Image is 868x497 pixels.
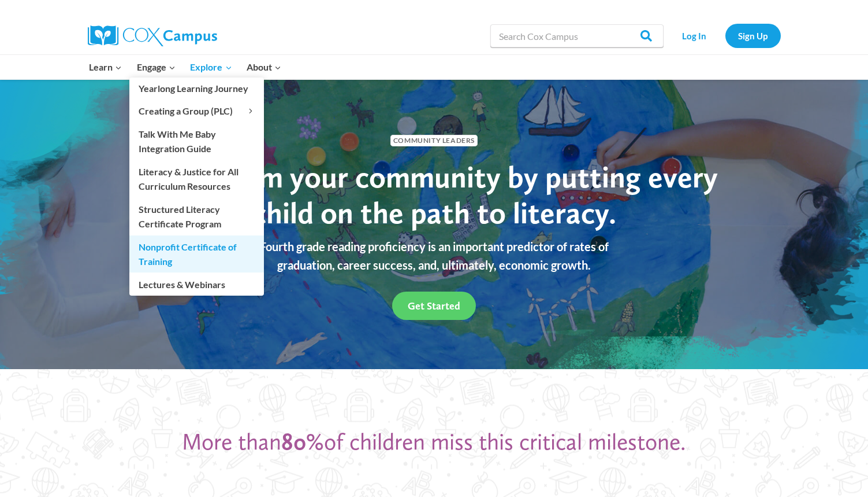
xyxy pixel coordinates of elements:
[281,428,324,455] strong: 80%
[129,123,264,160] a: Talk With Me Baby Integration Guide
[725,24,781,47] a: Sign Up
[151,159,718,231] span: Transform your community by putting every child on the path to literacy.
[129,273,264,295] a: Lectures & Webinars
[669,24,720,47] a: Log In
[129,160,264,197] a: Literacy & Justice for All Curriculum Resources
[390,135,478,146] span: Community Leaders
[490,24,664,47] input: Search Cox Campus
[129,55,183,79] button: Child menu of Engage
[82,55,130,79] button: Child menu of Learn
[183,55,240,79] button: Child menu of Explore
[669,24,781,47] nav: Secondary Navigation
[85,428,784,455] p: More than of children miss this critical milestone.
[129,100,264,122] button: Child menu of Creating a Group (PLC)
[239,55,289,79] button: Child menu of About
[129,78,264,100] a: Yearlong Learning Journey
[82,55,289,79] nav: Primary Navigation
[129,235,264,273] a: Nonprofit Certificate of Training
[392,292,476,320] a: Get Started
[88,25,217,46] img: Cox Campus
[129,198,264,235] a: Structured Literacy Certificate Program
[408,300,460,312] span: Get Started
[136,237,732,274] p: Fourth grade reading proficiency is an important predictor of rates of graduation, career success...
